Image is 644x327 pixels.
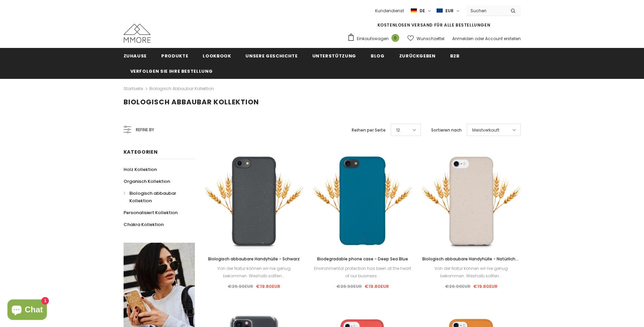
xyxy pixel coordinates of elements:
[124,175,170,187] a: Organisch Kollektion
[205,265,303,280] div: Von der Natur können wir nie genug bekommen. Weshalb sollten...
[450,53,460,59] span: B2B
[130,68,213,74] span: Verfolgen Sie Ihre Bestellung
[161,48,188,63] a: Produkte
[161,53,188,59] span: Produkte
[375,8,404,14] span: Kundendienst
[378,22,491,28] span: KOSTENLOSEN VERSAND FÜR ALLE BESTELLUNGEN
[475,36,484,41] span: oder
[205,255,303,263] a: Biologisch abbaubare Handyhülle - Schwarz
[420,7,425,14] span: de
[391,34,399,42] span: 0
[124,97,259,107] span: Biologisch abbaubar Kollektion
[399,48,436,63] a: Zurückgeben
[203,53,231,59] span: Lookbook
[124,166,157,173] span: Holz Kollektion
[445,283,471,290] span: €26.90EUR
[472,127,499,134] span: Meistverkauft
[485,36,521,41] a: Account erstellen
[313,265,412,280] div: Environmental protection has been at the heart of our business...
[5,299,49,322] inbox-online-store-chat: Onlineshop-Chat von Shopify
[124,221,164,228] span: Chakra Kollektion
[124,149,158,155] span: Kategorien
[124,24,151,43] img: MMORE Cases
[452,36,474,41] a: Anmelden
[365,283,389,290] span: €19.80EUR
[473,283,498,290] span: €19.80EUR
[312,53,356,59] span: Unterstützung
[352,127,386,134] label: Reihen per Seite
[124,187,187,207] a: Biologisch abbaubar Kollektion
[445,7,454,14] span: EUR
[245,48,297,63] a: Unsere Geschichte
[317,256,408,262] span: Biodegradable phone case - Deep Sea Blue
[450,48,460,63] a: B2B
[396,127,400,134] span: 12
[417,35,444,42] span: Wunschzettel
[136,126,154,134] span: Refine by
[313,255,412,263] a: Biodegradable phone case - Deep Sea Blue
[124,85,143,93] a: Startseite
[422,265,520,280] div: Von der Natur können wir nie genug bekommen. Weshalb sollten...
[256,283,280,290] span: €19.80EUR
[245,53,297,59] span: Unsere Geschichte
[407,33,444,45] a: Wunschzettel
[411,8,417,14] img: i-lang-2.png
[371,53,385,59] span: Blog
[228,283,253,290] span: €26.90EUR
[399,53,436,59] span: Zurückgeben
[124,209,178,216] span: Personalisiert Kollektion
[312,48,356,63] a: Unterstützung
[347,33,403,44] a: Einkaufswagen 0
[357,35,389,42] span: Einkaufswagen
[431,127,462,134] label: Sortieren nach
[124,178,170,185] span: Organisch Kollektion
[124,48,147,63] a: Zuhause
[124,207,178,219] a: Personalisiert Kollektion
[129,190,176,204] span: Biologisch abbaubar Kollektion
[203,48,231,63] a: Lookbook
[422,256,520,269] span: Biologisch abbaubare Handyhülle - Natürliches Weiß
[124,163,157,175] a: Holz Kollektion
[149,86,214,91] a: Biologisch abbaubar Kollektion
[208,256,300,262] span: Biologisch abbaubare Handyhülle - Schwarz
[130,63,213,79] a: Verfolgen Sie Ihre Bestellung
[336,283,362,290] span: €26.90EUR
[124,53,147,59] span: Zuhause
[124,219,164,230] a: Chakra Kollektion
[466,6,505,16] input: Search Site
[371,48,385,63] a: Blog
[422,255,520,263] a: Biologisch abbaubare Handyhülle - Natürliches Weiß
